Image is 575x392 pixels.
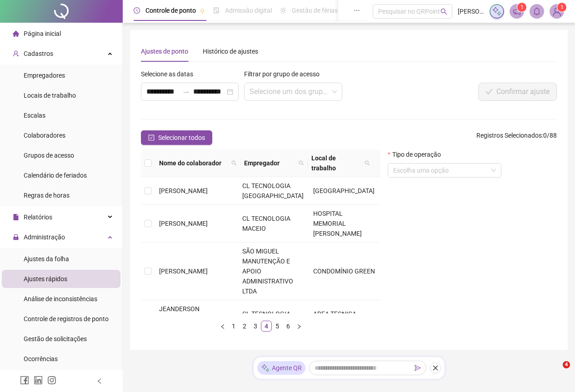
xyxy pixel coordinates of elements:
iframe: Intercom live chat [544,361,566,383]
span: search [363,151,372,175]
span: left [220,324,225,329]
span: Locais de trabalho [24,92,76,99]
span: Ajustes rápidos [24,275,67,283]
span: bell [533,7,541,15]
span: Nome do colaborador [159,158,228,168]
span: instagram [47,376,56,385]
span: home [13,30,19,37]
li: 1 [228,321,239,332]
span: CONDOMÍNIO GREEN [313,268,375,275]
button: left [217,321,228,332]
span: Escalas [24,112,45,119]
span: search [365,160,370,166]
span: Colaboradores [24,132,65,139]
sup: 1 [517,3,526,12]
span: notification [513,7,521,15]
li: 2 [239,321,250,332]
span: file-done [213,7,220,14]
a: 3 [250,321,260,331]
a: 4 [261,321,271,331]
span: Cadastros [24,50,53,57]
span: [PERSON_NAME] [159,268,208,275]
span: file [13,214,19,220]
span: Admissão digital [225,7,272,14]
span: right [296,324,302,329]
span: Ajustes da folha [24,255,69,263]
sup: Atualize o seu contato no menu Meus Dados [557,3,566,12]
span: Controle de ponto [145,7,196,14]
span: HOSPITAL MEMORIAL [PERSON_NAME] [313,210,362,237]
a: 2 [240,321,250,331]
span: Relatórios [24,213,52,221]
span: Empregadores [24,72,65,79]
span: [GEOGRAPHIC_DATA] [313,187,375,194]
span: Local de trabalho [311,153,361,173]
span: pushpin [200,8,205,14]
span: left [96,378,103,384]
span: clock-circle [134,7,140,14]
span: close [432,365,439,371]
span: CL TECNOLOGIA MACEIO [242,215,290,232]
li: 3 [250,321,261,332]
span: Grupos de acesso [24,152,74,159]
span: Regras de horas [24,192,70,199]
span: Empregador [244,158,295,168]
span: Ocorrências [24,355,58,362]
li: Página anterior [217,321,228,332]
span: AREA TECNICA [GEOGRAPHIC_DATA] [313,310,375,327]
span: search [299,160,304,166]
span: Página inicial [24,30,61,37]
span: CL TECNOLOGIA [GEOGRAPHIC_DATA] [242,182,304,199]
li: 4 [261,321,272,332]
span: user-add [13,50,19,57]
span: Selecionar todos [158,133,205,143]
img: sparkle-icon.fc2bf0ac1784a2077858766a79e2daf3.svg [261,363,270,373]
span: sun [280,7,286,14]
a: 6 [283,321,293,331]
li: Próxima página [294,321,305,332]
span: JEANDERSON PURIFICAÇÃO SA BARRETO [159,305,209,332]
label: Selecione as datas [141,69,199,79]
span: check-square [148,134,155,141]
span: Análise de inconsistências [24,295,97,303]
div: Agente QR [257,361,305,375]
label: Filtrar por grupo de acesso [244,69,325,79]
span: CL TECNOLOGIA [GEOGRAPHIC_DATA] [242,310,304,327]
span: to [182,88,190,95]
span: 1 [520,4,524,10]
div: Histórico de ajustes [203,46,258,56]
span: search [297,156,306,170]
span: search [231,160,237,166]
span: [PERSON_NAME] [159,187,208,194]
span: search [440,8,447,15]
span: facebook [20,376,29,385]
span: send [415,365,421,371]
span: lock [13,234,19,240]
label: Tipo de operação [388,149,446,159]
div: Ajustes de ponto [141,46,188,56]
button: Selecionar todos [141,130,212,145]
span: : 0 / 88 [476,130,557,145]
span: swap-right [182,88,190,95]
span: Gestão de férias [292,7,338,14]
a: 1 [229,321,239,331]
span: 4 [563,361,570,368]
span: 1 [560,4,564,10]
span: Gestão de solicitações [24,335,87,342]
span: Registros Selecionados [476,132,542,139]
span: Controle de registros de ponto [24,315,109,323]
a: 5 [272,321,282,331]
img: 58147 [550,5,564,18]
span: SÃO MIGUEL MANUTENÇÃO E APOIO ADMINISTRATIVO LTDA [242,248,293,295]
span: linkedin [34,376,43,385]
span: [PERSON_NAME] [458,6,484,16]
img: sparkle-icon.fc2bf0ac1784a2077858766a79e2daf3.svg [492,6,502,16]
li: 5 [272,321,283,332]
span: Calendário de feriados [24,172,87,179]
button: Confirmar ajuste [478,83,557,101]
span: [PERSON_NAME] [159,220,208,227]
button: right [294,321,305,332]
span: search [230,156,239,170]
li: 6 [283,321,294,332]
span: ellipsis [354,7,360,14]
